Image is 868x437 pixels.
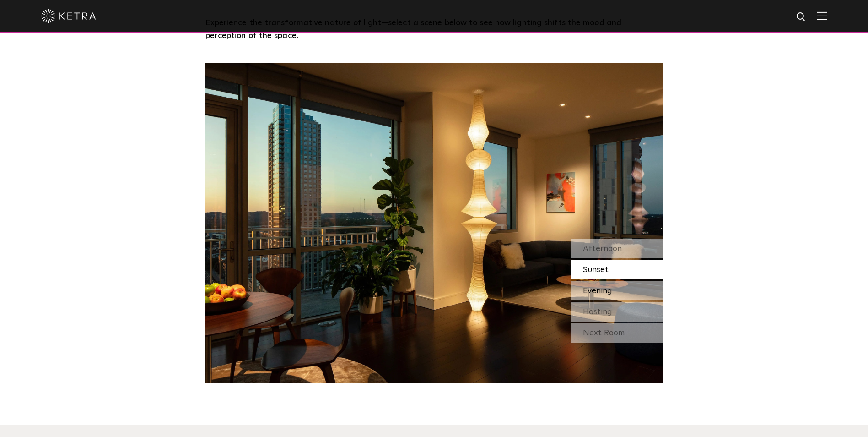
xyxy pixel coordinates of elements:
[205,63,663,383] img: SS_HBD_LivingRoom_Desktop_02
[796,11,807,23] img: search icon
[583,308,612,316] span: Hosting
[41,9,96,23] img: ketra-logo-2019-white
[817,11,827,20] img: Hamburger%20Nav.svg
[583,287,612,295] span: Evening
[583,266,609,274] span: Sunset
[571,323,663,343] div: Next Room
[583,245,622,253] span: Afternoon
